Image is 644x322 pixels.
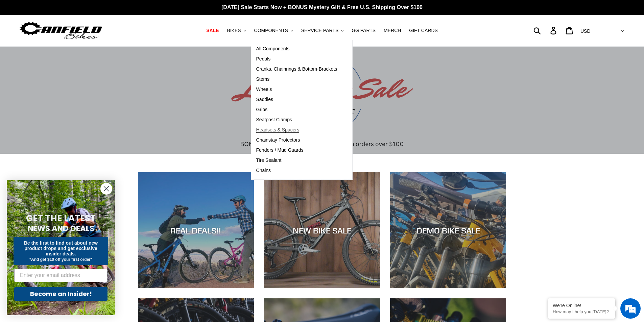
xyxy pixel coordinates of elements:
button: BIKES [223,26,249,35]
a: Tire Sealant [251,155,342,166]
a: MERCH [380,26,404,35]
span: Stems [256,76,270,82]
input: Enter your email address [14,269,108,282]
a: NEW BIKE SALE [264,172,380,288]
span: Chainstay Protectors [256,137,300,143]
span: GG PARTS [352,28,376,33]
a: Stems [251,74,342,84]
div: We're Online! [553,303,610,308]
img: Canfield Bikes [19,20,103,41]
a: Chains [251,166,342,176]
span: BIKES [227,28,241,33]
a: Chainstay Protectors [251,135,342,145]
a: GG PARTS [348,26,379,35]
a: GIFT CARDS [406,26,441,35]
a: DEMO BIKE SALE [390,172,506,288]
span: SERVICE PARTS [301,28,338,33]
input: Search [537,23,554,38]
a: Grips [251,105,342,115]
button: SERVICE PARTS [298,26,347,35]
span: MERCH [384,28,401,33]
a: Headsets & Spacers [251,125,342,135]
span: Seatpost Clamps [256,117,292,123]
span: Chains [256,168,271,173]
p: How may I help you today? [553,309,610,314]
span: SALE [206,28,219,33]
a: All Components [251,44,342,54]
div: REAL DEALS!! [138,225,254,235]
a: Cranks, Chainrings & Bottom-Brackets [251,64,342,74]
span: GET THE LATEST [26,212,96,224]
a: Fenders / Mud Guards [251,145,342,155]
div: DEMO BIKE SALE [390,225,506,235]
button: Become an Insider! [14,287,108,301]
button: Close dialog [100,183,112,195]
a: Seatpost Clamps [251,115,342,125]
span: Saddles [256,97,273,102]
a: SALE [203,26,222,35]
span: Cranks, Chainrings & Bottom-Brackets [256,66,337,72]
a: Saddles [251,95,342,105]
span: Tire Sealant [256,157,282,163]
span: NEWS AND DEALS [28,223,94,234]
a: Pedals [251,54,342,64]
span: Grips [256,107,267,113]
span: Fenders / Mud Guards [256,147,304,153]
span: GIFT CARDS [409,28,438,33]
a: Wheels [251,84,342,95]
span: Pedals [256,56,271,62]
span: Headsets & Spacers [256,127,300,133]
span: Be the first to find out about new product drops and get exclusive insider deals. [24,240,98,256]
span: All Components [256,46,290,52]
a: REAL DEALS!! [138,172,254,288]
span: Wheels [256,86,272,92]
span: *And get $10 off your first order* [29,257,92,262]
button: COMPONENTS [251,26,296,35]
div: NEW BIKE SALE [264,225,380,235]
span: COMPONENTS [254,28,288,33]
